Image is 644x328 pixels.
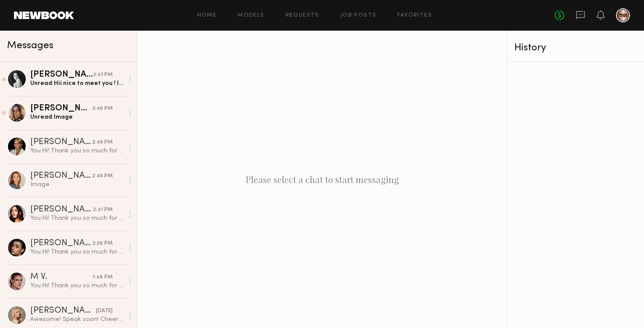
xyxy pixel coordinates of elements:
[286,13,319,18] a: Requests
[237,13,264,18] a: Models
[30,273,92,282] div: M V.
[92,240,113,248] div: 2:38 PM
[30,180,124,189] div: Image
[30,147,124,155] div: You: Hi! Thank you so much for applying. Are you able to share a recent photo of your hair? Addit...
[197,13,217,18] a: Home
[93,71,113,79] div: 3:41 PM
[30,138,92,147] div: [PERSON_NAME]
[96,307,113,315] div: [DATE]
[92,105,113,113] div: 3:40 PM
[30,79,124,88] div: Unread: Hii nice to meet you ! I understand, however, I only accept payment as it’s important for...
[30,71,93,79] div: [PERSON_NAME]
[514,43,637,53] div: History
[30,104,92,113] div: [PERSON_NAME]
[137,31,507,328] div: Please select a chat to start messaging
[7,41,53,51] span: Messages
[92,273,113,282] div: 1:48 PM
[30,205,93,214] div: [PERSON_NAME]
[30,239,92,248] div: [PERSON_NAME]
[30,248,124,256] div: You: Hi! Thank you so much for applying. Are you able to share a recent photo of your hair? Addit...
[397,13,432,18] a: Favorites
[92,138,113,147] div: 2:49 PM
[30,315,124,324] div: Awesome! Speak soon! Cheers! ☺️ [PERSON_NAME] Contact: Email - [PERSON_NAME][EMAIL_ADDRESS][DOMAI...
[30,307,96,315] div: [PERSON_NAME]
[30,282,124,290] div: You: Hi! Thank you so much for applying. Are you able to share a recent photo of your hair? Addit...
[30,214,124,222] div: You: Hi! Thank you so much for applying. Are you able to share a recent photo of your hair? Addit...
[30,172,92,180] div: [PERSON_NAME]
[92,172,113,180] div: 2:45 PM
[93,206,113,214] div: 2:41 PM
[340,13,377,18] a: Job Posts
[30,113,124,121] div: Unread: Image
